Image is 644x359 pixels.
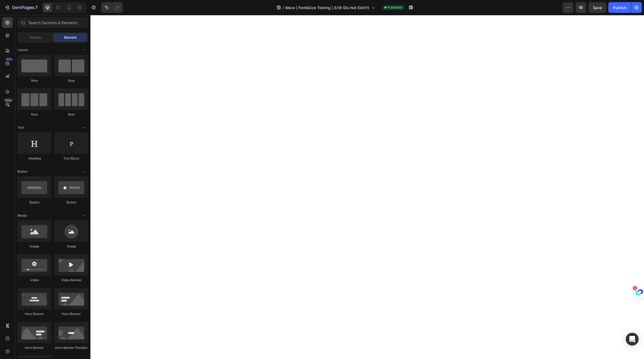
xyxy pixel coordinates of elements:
div: Hero Banner [54,312,88,316]
div: Video Banner [54,278,88,283]
div: Beta [4,98,13,102]
button: Save [588,2,606,13]
span: Wave | Font&Size Testing | 8/18 (Do Not Edit!!!) [285,5,369,10]
div: Text Block [54,156,88,161]
span: Save [593,5,602,10]
div: Image [54,244,88,249]
div: Row [17,78,51,83]
div: 450 [5,57,13,61]
div: Hero Banner Parallax [54,345,88,350]
div: Row [54,112,88,117]
div: Hero Banner [17,345,51,350]
div: Row [17,112,51,117]
span: Toggle open [80,123,88,132]
div: Video [17,278,51,283]
span: / [283,5,284,10]
div: Button [54,200,88,205]
div: Open Intercom Messenger [626,333,639,346]
div: Heading [17,156,51,161]
span: Section [30,35,41,40]
input: Search Sections & Elements [17,17,88,28]
button: Publish [608,2,631,13]
span: Published [387,5,402,10]
span: Element [64,35,76,40]
div: Publish [613,5,626,10]
button: 7 [2,2,40,13]
span: Media [17,213,27,218]
div: Undo/Redo [101,2,123,13]
div: Hero Banner [17,312,51,316]
span: Toggle open [80,46,88,54]
span: Toggle open [80,167,88,176]
div: Row [54,78,88,83]
span: Button [17,169,27,174]
p: 7 [35,4,38,11]
span: Layout [17,47,28,52]
span: Toggle open [80,211,88,220]
iframe: To enrich screen reader interactions, please activate Accessibility in Grammarly extension settings [90,15,644,359]
span: Text [17,125,24,130]
div: Button [17,200,51,205]
div: Image [17,244,51,249]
